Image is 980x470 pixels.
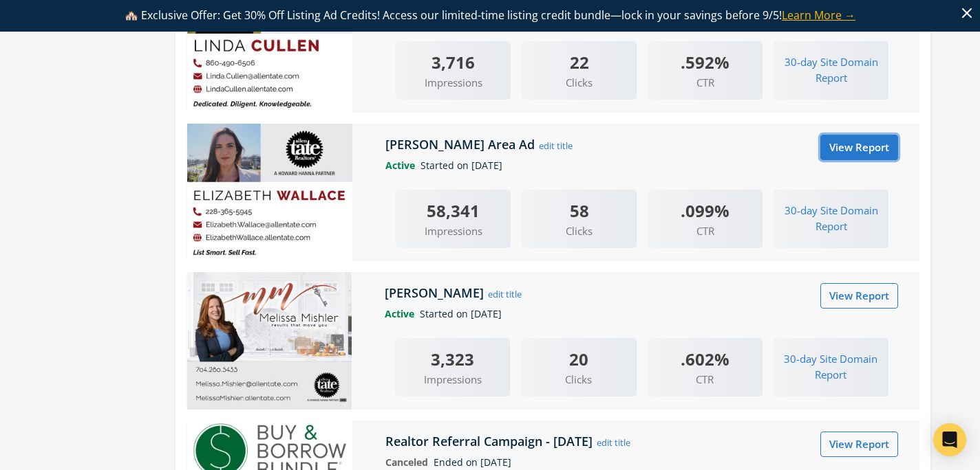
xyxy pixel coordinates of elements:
[648,346,763,372] div: .602%
[374,306,909,322] div: Started on [DATE]
[522,198,637,223] div: 58
[487,287,522,302] button: edit title
[385,307,420,320] span: Active
[648,223,763,239] span: CTR
[596,435,631,450] button: edit title
[820,135,898,160] a: View Report
[820,432,898,457] a: View Report
[522,75,637,91] span: Clicks
[648,372,763,388] span: CTR
[396,198,511,223] div: 58,341
[187,124,352,261] img: Elizabeth Wallace_Local Area Ad
[648,198,763,223] div: .099%
[648,75,763,91] span: CTR
[395,372,510,388] span: Impressions
[521,346,636,372] div: 20
[385,433,596,449] h5: Realtor Referral Campaign - [DATE]
[933,423,966,456] div: Open Intercom Messenger
[522,223,637,239] span: Clicks
[396,223,511,239] span: Impressions
[375,158,909,173] div: Started on [DATE]
[774,49,888,91] button: 30-day Site Domain Report
[385,284,487,301] h5: [PERSON_NAME]
[395,346,510,372] div: 3,323
[385,136,538,153] h5: [PERSON_NAME] Area Ad
[774,198,888,240] button: 30-day Site Domain Report
[648,49,763,75] div: .592%
[522,49,637,75] div: 22
[187,272,352,410] img: Melissa Mishler_Sphere
[396,49,511,75] div: 3,716
[774,346,888,388] button: 30-day Site Domain Report
[521,372,636,388] span: Clicks
[538,138,573,153] button: edit title
[396,75,511,91] span: Impressions
[820,283,898,309] a: View Report
[375,455,909,470] div: Ended on [DATE]
[385,456,434,469] span: Canceled
[385,159,420,172] span: Active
